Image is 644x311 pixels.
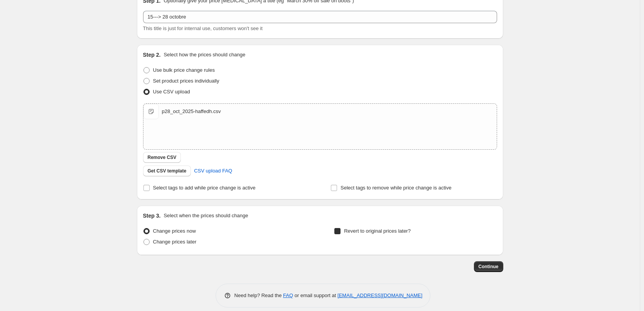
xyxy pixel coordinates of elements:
[341,185,452,191] span: Select tags to remove while price change is active
[474,261,503,272] button: Continue
[479,264,499,270] span: Continue
[194,167,232,175] span: CSV upload FAQ
[164,212,248,220] p: Select when the prices should change
[153,185,256,191] span: Select tags to add while price change is active
[153,89,190,95] span: Use CSV upload
[148,154,177,161] span: Remove CSV
[143,152,181,163] button: Remove CSV
[164,51,245,59] p: Select how the prices should change
[143,25,263,31] span: This title is just for internal use, customers won't see it
[162,108,221,115] div: p28_oct_2025-haffedh.csv
[344,228,411,234] span: Revert to original prices later?
[148,168,187,174] span: Get CSV template
[143,11,497,23] input: 30% off holiday sale
[153,228,196,234] span: Change prices now
[143,51,161,59] h2: Step 2.
[153,67,215,73] span: Use bulk price change rules
[337,292,422,298] a: [EMAIL_ADDRESS][DOMAIN_NAME]
[153,239,197,245] span: Change prices later
[189,165,237,177] a: CSV upload FAQ
[293,292,337,298] span: or email support at
[143,212,161,220] h2: Step 3.
[283,292,293,298] a: FAQ
[234,292,283,298] span: Need help? Read the
[153,78,219,84] span: Set product prices individually
[143,166,191,176] button: Get CSV template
